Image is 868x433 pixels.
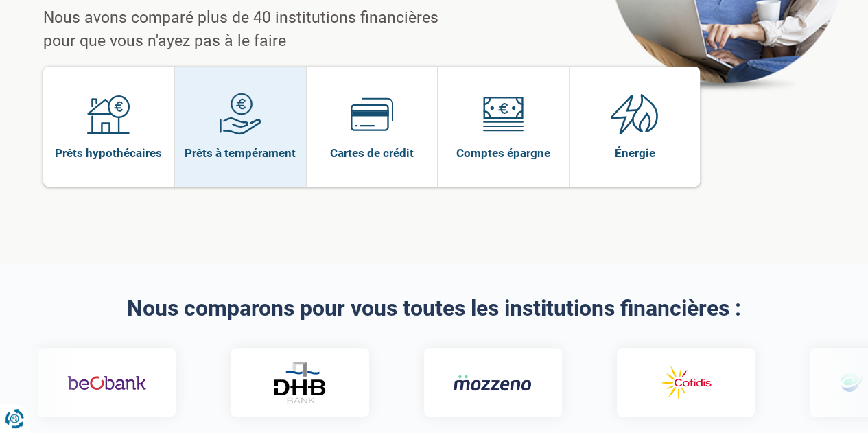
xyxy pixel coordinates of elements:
a: Prêts hypothécaires Prêts hypothécaires [43,67,175,187]
span: Comptes épargne [456,145,550,161]
img: Prêts hypothécaires [87,93,130,135]
a: Prêts à tempérament Prêts à tempérament [175,67,306,187]
img: DHB Bank [272,362,327,403]
span: Prêts à tempérament [185,145,296,161]
span: Cartes de crédit [330,145,414,161]
a: Comptes épargne Comptes épargne [438,67,569,187]
a: Énergie Énergie [570,67,701,187]
img: Beobank [67,363,146,403]
img: Mozzeno [454,374,532,391]
span: Prêts hypothécaires [55,145,162,161]
span: Énergie [614,145,655,161]
p: Nous avons comparé plus de 40 institutions financières pour que vous n'ayez pas à le faire [43,6,473,53]
h2: Nous comparons pour vous toutes les institutions financières : [43,296,825,320]
img: Cofidis [646,363,725,403]
img: Prêts à tempérament [219,93,261,135]
img: Cartes de crédit [351,93,393,135]
img: Comptes épargne [482,93,524,135]
a: Cartes de crédit Cartes de crédit [307,67,438,187]
img: Énergie [611,93,659,135]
